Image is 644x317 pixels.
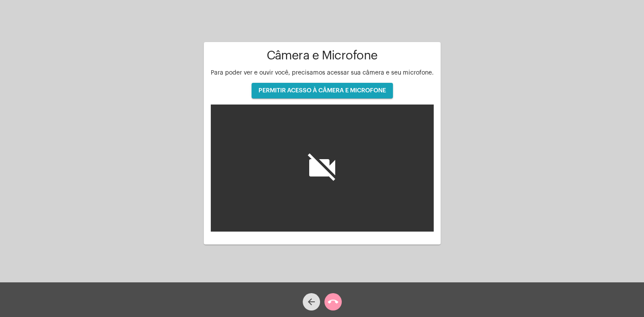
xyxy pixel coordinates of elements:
[258,88,386,94] span: PERMITIR ACESSO À CÂMERA E MICROFONE
[211,49,434,62] h1: Câmera e Microfone
[305,150,340,185] i: videocam_off
[252,83,393,98] button: PERMITIR ACESSO À CÂMERA E MICROFONE
[211,70,434,76] span: Para poder ver e ouvir você, precisamos acessar sua câmera e seu microfone.
[328,297,338,307] mat-icon: call_end
[306,297,317,307] mat-icon: arrow_back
